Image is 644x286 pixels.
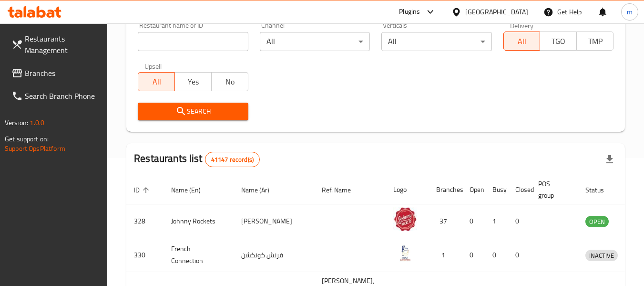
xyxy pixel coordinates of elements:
[25,67,100,79] span: Branches
[399,6,420,18] div: Plugins
[5,133,49,145] span: Get support on:
[4,62,108,85] a: Branches
[322,184,363,196] span: Ref. Name
[234,204,314,238] td: [PERSON_NAME]
[134,151,260,167] h2: Restaurants list
[429,204,462,238] td: 37
[393,207,417,231] img: Johnny Rockets
[25,33,100,56] span: Restaurants Management
[5,142,65,155] a: Support.OpsPlatform
[585,250,618,261] span: INACTIVE
[4,85,108,107] a: Search Branch Phone
[462,204,485,238] td: 0
[508,204,531,238] td: 0
[585,216,609,227] div: OPEN
[540,32,577,51] button: TGO
[485,238,508,272] td: 0
[144,63,162,69] label: Upsell
[234,238,314,272] td: فرنش كونكشن
[4,27,108,62] a: Restaurants Management
[138,32,248,51] input: Search for restaurant name or ID..
[386,175,429,204] th: Logo
[142,75,171,89] span: All
[215,75,245,89] span: No
[126,204,164,238] td: 328
[205,152,260,167] div: Total records count
[544,34,573,48] span: TGO
[429,175,462,204] th: Branches
[260,32,370,51] div: All
[508,238,531,272] td: 0
[485,204,508,238] td: 1
[164,204,234,238] td: Johnny Rockets
[138,103,248,120] button: Search
[164,238,234,272] td: French Connection
[138,72,175,91] button: All
[241,184,282,196] span: Name (Ar)
[30,117,44,129] span: 1.0.0
[585,216,609,227] span: OPEN
[581,34,610,48] span: TMP
[627,7,633,17] span: m
[462,238,485,272] td: 0
[429,238,462,272] td: 1
[503,32,541,51] button: All
[171,184,213,196] span: Name (En)
[465,7,528,17] div: [GEOGRAPHIC_DATA]
[205,155,259,164] span: 41147 record(s)
[179,75,208,89] span: Yes
[576,32,613,51] button: TMP
[25,90,100,102] span: Search Branch Phone
[598,148,621,171] div: Export file
[145,106,240,117] span: Search
[393,241,417,265] img: French Connection
[485,175,508,204] th: Busy
[585,184,616,196] span: Status
[510,22,534,29] label: Delivery
[174,72,212,91] button: Yes
[508,34,537,48] span: All
[126,238,164,272] td: 330
[5,117,28,129] span: Version:
[508,175,531,204] th: Closed
[462,175,485,204] th: Open
[134,184,152,196] span: ID
[538,178,566,201] span: POS group
[381,32,491,51] div: All
[211,72,248,91] button: No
